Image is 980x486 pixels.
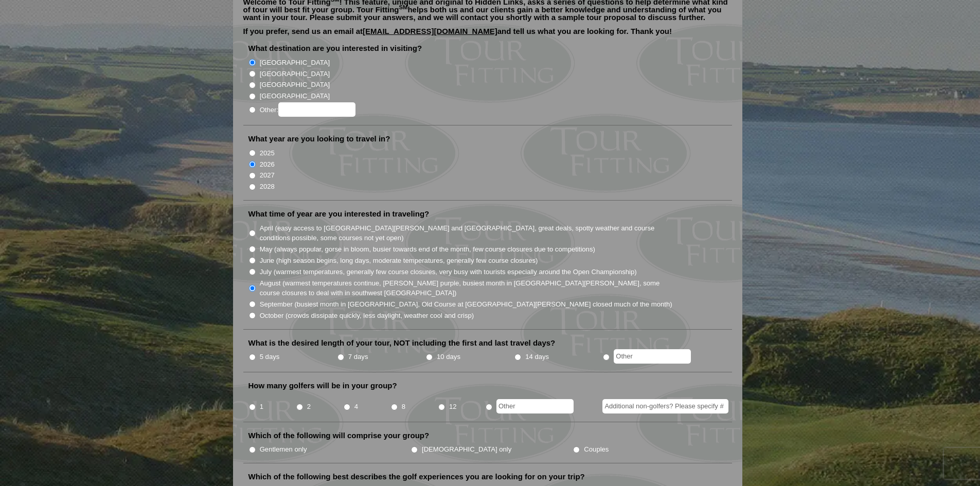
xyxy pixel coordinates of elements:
label: 4 [354,402,358,412]
label: [GEOGRAPHIC_DATA] [260,91,330,101]
label: Other: [260,102,355,117]
sup: SM [399,4,408,10]
label: What time of year are you interested in traveling? [248,209,430,219]
label: 14 days [525,352,549,362]
label: [DEMOGRAPHIC_DATA] only [422,444,511,455]
label: 12 [449,402,457,412]
label: 5 days [260,352,280,362]
label: October (crowds dissipate quickly, less daylight, weather cool and crisp) [260,311,474,321]
label: Couples [584,444,609,455]
input: Other [496,399,574,413]
label: 2027 [260,170,275,181]
label: [GEOGRAPHIC_DATA] [260,80,330,90]
label: 2 [307,402,311,412]
label: 2026 [260,159,275,170]
label: [GEOGRAPHIC_DATA] [260,69,330,79]
label: Which of the following best describes the golf experiences you are looking for on your trip? [248,472,585,482]
input: Other [614,349,691,364]
label: September (busiest month in [GEOGRAPHIC_DATA], Old Course at [GEOGRAPHIC_DATA][PERSON_NAME] close... [260,299,672,310]
label: Which of the following will comprise your group? [248,430,430,441]
label: 10 days [437,352,460,362]
input: Other: [278,102,355,117]
p: If you prefer, send us an email at and tell us what you are looking for. Thank you! [243,27,732,43]
label: 7 days [348,352,368,362]
label: What year are you looking to travel in? [248,134,390,144]
label: August (warmest temperatures continue, [PERSON_NAME] purple, busiest month in [GEOGRAPHIC_DATA][P... [260,278,673,298]
label: June (high season begins, long days, moderate temperatures, generally few course closures) [260,256,538,266]
label: April (easy access to [GEOGRAPHIC_DATA][PERSON_NAME] and [GEOGRAPHIC_DATA], great deals, spotty w... [260,223,673,243]
label: 2028 [260,182,275,192]
label: 1 [260,402,263,412]
label: 8 [402,402,405,412]
a: [EMAIL_ADDRESS][DOMAIN_NAME] [363,27,497,35]
label: 2025 [260,148,275,158]
label: July (warmest temperatures, generally few course closures, very busy with tourists especially aro... [260,267,637,277]
label: [GEOGRAPHIC_DATA] [260,58,330,68]
label: May (always popular, gorse in bloom, busier towards end of the month, few course closures due to ... [260,244,595,255]
input: Additional non-golfers? Please specify # [602,399,728,413]
label: What is the desired length of your tour, NOT including the first and last travel days? [248,338,556,348]
label: What destination are you interested in visiting? [248,43,422,53]
label: How many golfers will be in your group? [248,381,397,391]
label: Gentlemen only [260,444,307,455]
